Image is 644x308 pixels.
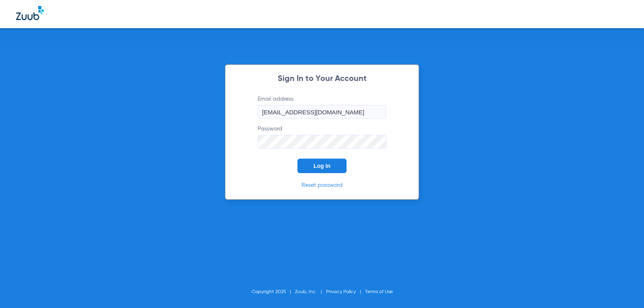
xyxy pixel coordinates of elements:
span: Log In [314,163,330,169]
button: Log In [297,159,347,173]
a: Reset password [301,182,343,188]
label: Email address [258,95,386,119]
li: Zuub, Inc. [295,288,326,296]
a: Privacy Policy [326,289,356,294]
input: Email address [258,105,386,119]
label: Password [258,125,386,149]
input: Password [258,135,386,149]
img: Zuub Logo [16,6,44,20]
a: Terms of Use [365,289,393,294]
li: Copyright 2025 [252,288,295,296]
h2: Sign In to Your Account [246,75,398,83]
